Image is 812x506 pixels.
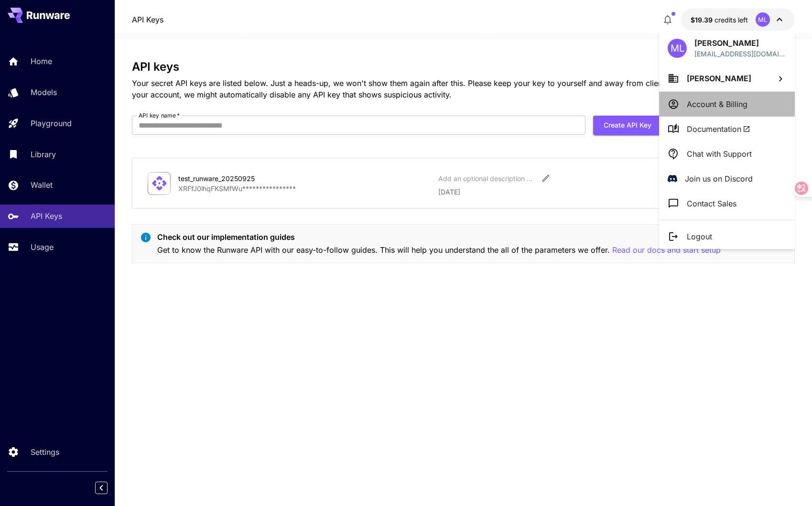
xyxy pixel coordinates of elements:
p: Contact Sales [687,198,736,209]
p: Account & Billing [687,98,747,110]
span: Documentation [687,123,750,135]
div: ML [668,39,687,58]
button: [PERSON_NAME] [659,65,795,91]
p: Join us on Discord [685,173,753,184]
p: [EMAIL_ADDRESS][DOMAIN_NAME] [694,49,786,59]
p: Logout [687,231,712,242]
div: mango6k@gmail.com [694,49,786,59]
p: Chat with Support [687,148,752,160]
p: [PERSON_NAME] [694,37,786,49]
span: [PERSON_NAME] [687,74,751,83]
